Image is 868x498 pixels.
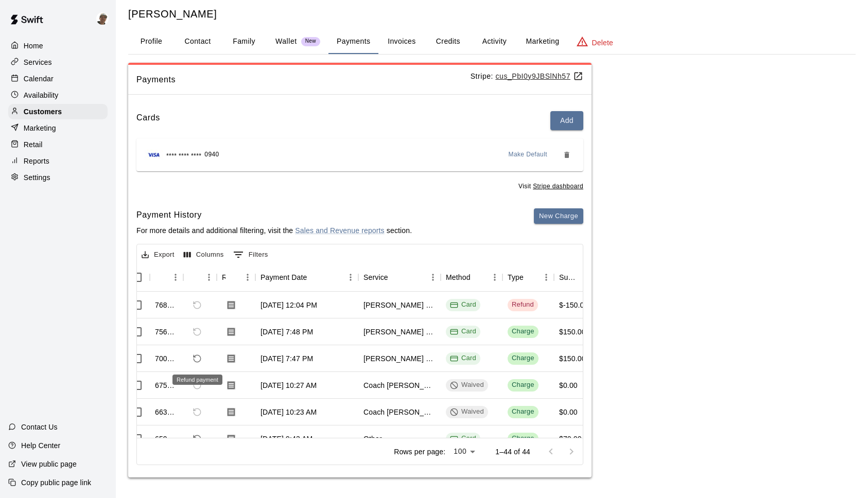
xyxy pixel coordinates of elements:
div: Receipt [222,263,225,292]
button: Download Receipt [222,403,240,421]
img: Patrick Moraw [96,12,109,25]
a: Home [8,38,108,54]
p: Customers [24,106,62,117]
div: Card [450,353,476,363]
button: Sort [155,270,169,284]
p: Copy public page link [21,477,91,488]
p: Retail [24,139,43,150]
button: Sort [307,270,322,284]
div: Lonestar DFW High School Prep Team [363,353,436,364]
p: Home [24,41,43,51]
div: Waived [450,380,484,390]
p: Reports [24,156,49,166]
div: Receipt [217,263,255,292]
p: For more details and additional filtering, visit the section. [136,225,412,236]
div: Calendar [8,71,108,86]
div: Card [450,327,476,336]
button: Show filters [231,246,271,263]
span: Payments [136,73,471,86]
div: Jun 23, 2025, 10:23 AM [261,407,317,417]
span: Visit [518,182,583,192]
button: Export [139,247,177,263]
span: New [301,38,320,45]
div: $150.00 [559,327,586,337]
div: $70.00 [559,434,582,444]
p: Contact Us [21,422,58,432]
div: Payment Date [255,263,358,292]
div: Service [363,263,388,292]
button: Menu [343,270,358,285]
div: Charge [512,434,534,443]
div: Id [150,263,183,292]
h6: Payment History [136,208,412,222]
button: Activity [471,29,517,54]
div: 675151 [155,380,178,390]
div: Jun 30, 2025, 10:27 AM [261,380,317,390]
div: Lonestar DFW High School Prep Team [363,327,436,337]
div: Waived [450,407,484,417]
p: Calendar [24,74,54,84]
div: Refund [512,300,534,310]
a: cus_PbI0y9JBSlNh57 [496,72,584,80]
p: Delete [592,38,613,48]
button: Download Receipt [222,296,240,314]
a: Services [8,55,108,70]
div: Other [363,434,382,444]
button: Marketing [517,29,567,54]
a: Reports [8,153,108,169]
div: 768212 [155,300,178,310]
div: Card [450,300,476,310]
div: $0.00 [559,407,578,417]
a: Customers [8,104,108,119]
button: Make Default [505,147,552,163]
div: Method [446,263,471,292]
a: Stripe dashboard [533,183,583,190]
div: Charge [512,353,534,363]
div: Subtotal [559,263,576,292]
button: Invoices [378,29,425,54]
button: Sort [388,270,403,284]
a: Marketing [8,120,108,136]
button: Credits [425,29,471,54]
span: Cannot refund a payment with type REFUND [188,296,206,314]
p: Rows per page: [394,447,445,457]
p: Help Center [21,440,60,451]
div: Charge [512,380,534,390]
div: Coach Mikey 1 Hour Lesson (Cage 6) [363,407,436,417]
button: Payments [328,29,378,54]
div: Refund [183,263,217,292]
button: Menu [201,270,217,285]
div: Aug 14, 2025, 7:48 PM [261,327,313,337]
div: Jun 20, 2025, 9:43 AM [261,434,313,444]
div: 663378 [155,407,178,417]
div: basic tabs example [128,29,856,54]
div: 100 [449,444,479,459]
span: This payment has already been refunded. The refund has ID 768212 [188,323,206,341]
div: Refund payment [172,375,222,385]
div: 659072 [155,434,178,444]
p: 1–44 of 44 [495,447,530,457]
div: 756469 [155,327,178,337]
span: Refund payment [188,430,206,448]
button: Sort [188,270,203,284]
button: Menu [487,270,502,285]
a: Sales and Revenue reports [295,226,384,235]
span: Refund payment [188,350,206,367]
div: Patrick Moraw [94,8,116,29]
p: Availability [24,90,59,100]
div: $-150.00 [559,300,588,310]
button: Menu [425,270,441,285]
h5: [PERSON_NAME] [128,7,856,21]
button: Remove [559,147,575,163]
button: Sort [225,270,240,284]
div: Settings [8,170,108,185]
button: Select columns [181,247,227,263]
div: Type [508,263,524,292]
div: Coach Mikey 30 Min Lesson (Cage 6) [363,380,436,390]
div: 700089 [155,353,178,364]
